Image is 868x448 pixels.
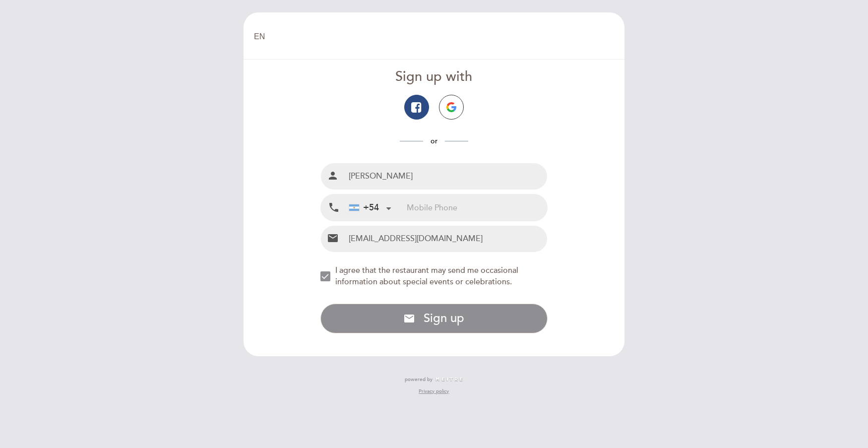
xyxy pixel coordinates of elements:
div: Sign up with [320,67,548,87]
i: email [403,313,415,324]
img: MEITRE [435,377,463,382]
div: +54 [349,201,379,214]
span: or [423,137,445,145]
i: email [327,232,339,244]
input: Email [345,226,548,252]
i: person [327,170,339,182]
a: powered by [405,376,463,383]
md-checkbox: NEW_MODAL_AGREE_RESTAURANT_SEND_OCCASIONAL_INFO [320,265,548,288]
span: Sign up [424,311,464,325]
span: I agree that the restaurant may send me occasional information about special events or celebrations. [335,265,518,287]
input: Name and surname [345,163,548,190]
span: powered by [405,376,433,383]
div: Argentina: +54 [345,195,395,220]
img: icon-google.png [446,102,456,112]
i: local_phone [328,201,340,214]
button: email Sign up [320,304,548,333]
a: Privacy policy [419,388,449,395]
input: Mobile Phone [407,194,547,221]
